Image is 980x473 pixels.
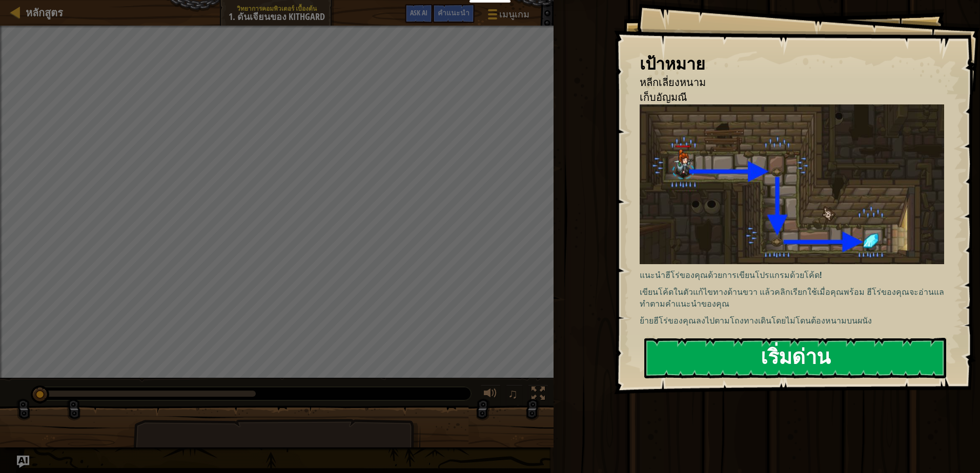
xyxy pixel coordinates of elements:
button: Ask AI [405,4,433,23]
p: เขียนโค้ดในตัวแก้ไขทางด้านขวา แล้วคลิกเรียกใช้เมื่อคุณพร้อม ฮีโร่ของคุณจะอ่านและทำตามคำแนะนำของคุณ [640,286,952,310]
span: หลีกเลี่ยงหนาม [640,75,706,89]
span: เมนูเกม [499,8,529,21]
img: Dungeons of kithgard [640,104,952,264]
span: ♫ [508,386,518,401]
li: เก็บอัญมณี [627,90,942,105]
a: หลักสูตร [21,6,63,19]
div: เป้าหมาย [640,52,944,76]
p: ย้ายฮีโร่ของคุณลงไปตามโถงทางเดินโดยไม่โดนต้องหนามบนผนัง [640,315,952,327]
span: คำแนะนำ [438,8,469,17]
span: เก็บอัญมณี [640,90,687,104]
button: ♫ [506,384,523,405]
span: Ask AI [410,8,427,17]
span: หลักสูตร [26,6,63,19]
button: Ask AI [17,456,29,468]
li: หลีกเลี่ยงหนาม [627,75,942,90]
button: ปรับระดับเสียง [480,384,501,405]
button: เมนูเกม [480,4,536,28]
button: สลับเป็นเต็มจอ [528,384,548,405]
p: แนะนำฮีโร่ของคุณด้วยการเขียนโปรแกรมด้วยโค้ด! [640,269,952,281]
button: เริ่มด่าน [644,338,946,378]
